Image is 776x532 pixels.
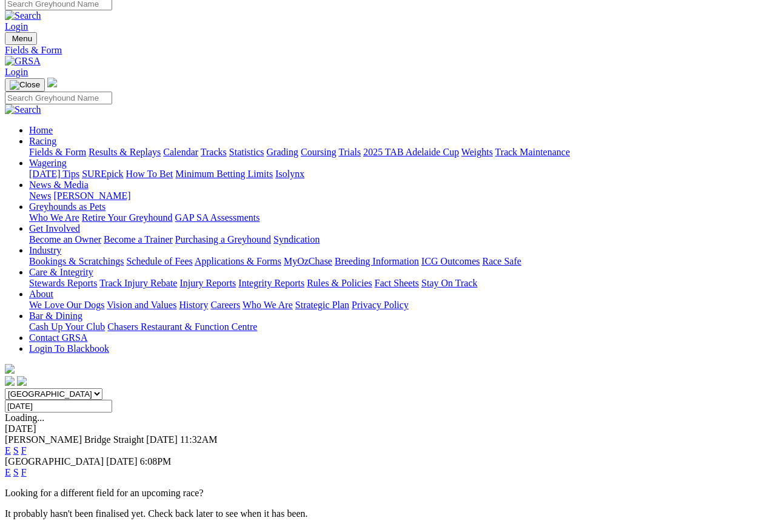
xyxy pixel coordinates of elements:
[295,300,349,310] a: Strategic Plan
[10,80,40,90] img: Close
[335,256,419,266] a: Breeding Information
[29,136,56,146] a: Racing
[5,467,11,477] a: E
[421,278,477,288] a: Stay On Track
[5,434,144,445] span: [PERSON_NAME] Bridge Straight
[29,201,105,212] a: Greyhounds as Pets
[99,278,177,288] a: Track Injury Rebate
[29,343,109,354] a: Login To Blackbook
[5,508,308,519] partial: It probably hasn't been finalised yet. Check back later to see when it has been.
[5,92,112,104] input: Search
[5,445,11,456] a: E
[180,434,218,445] span: 11:32AM
[175,234,271,244] a: Purchasing a Greyhound
[29,125,53,135] a: Home
[29,278,97,288] a: Stewards Reports
[179,278,236,288] a: Injury Reports
[107,300,176,310] a: Vision and Values
[5,78,45,92] button: Toggle navigation
[140,456,172,466] span: 6:08PM
[21,467,27,477] a: F
[175,169,273,179] a: Minimum Betting Limits
[179,300,208,310] a: History
[106,456,138,466] span: [DATE]
[53,190,130,201] a: [PERSON_NAME]
[29,256,124,266] a: Bookings & Scratchings
[238,278,304,288] a: Integrity Reports
[195,256,281,266] a: Applications & Forms
[146,434,178,445] span: [DATE]
[29,234,771,245] div: Get Involved
[29,212,79,223] a: Who We Are
[29,278,771,289] div: Care & Integrity
[5,456,104,466] span: [GEOGRAPHIC_DATA]
[301,147,336,157] a: Coursing
[338,147,361,157] a: Trials
[267,147,298,157] a: Grading
[284,256,332,266] a: MyOzChase
[273,234,319,244] a: Syndication
[29,322,771,332] div: Bar & Dining
[29,311,82,321] a: Bar & Dining
[82,169,123,179] a: SUREpick
[242,300,293,310] a: Who We Are
[421,256,480,266] a: ICG Outcomes
[229,147,264,157] a: Statistics
[13,467,19,477] a: S
[307,278,372,288] a: Rules & Policies
[29,147,86,157] a: Fields & Form
[5,412,44,423] span: Loading...
[495,147,570,157] a: Track Maintenance
[210,300,240,310] a: Careers
[29,300,771,311] div: About
[126,169,173,179] a: How To Bet
[461,147,493,157] a: Weights
[29,223,80,234] a: Get Involved
[29,267,93,277] a: Care & Integrity
[5,45,771,56] a: Fields & Form
[5,10,41,21] img: Search
[12,34,32,43] span: Menu
[163,147,198,157] a: Calendar
[5,32,37,45] button: Toggle navigation
[29,332,87,343] a: Contact GRSA
[29,300,104,310] a: We Love Our Dogs
[29,322,105,332] a: Cash Up Your Club
[275,169,304,179] a: Isolynx
[29,234,101,244] a: Become an Owner
[5,376,15,386] img: facebook.svg
[82,212,173,223] a: Retire Your Greyhound
[352,300,409,310] a: Privacy Policy
[107,322,257,332] a: Chasers Restaurant & Function Centre
[29,169,79,179] a: [DATE] Tips
[375,278,419,288] a: Fact Sheets
[5,21,28,32] a: Login
[175,212,260,223] a: GAP SA Assessments
[126,256,192,266] a: Schedule of Fees
[5,67,28,77] a: Login
[21,445,27,456] a: F
[29,190,771,201] div: News & Media
[29,169,771,180] div: Wagering
[482,256,521,266] a: Race Safe
[29,180,89,190] a: News & Media
[29,289,53,299] a: About
[5,423,771,434] div: [DATE]
[29,190,51,201] a: News
[29,147,771,158] div: Racing
[5,364,15,374] img: logo-grsa-white.png
[104,234,173,244] a: Become a Trainer
[47,78,57,87] img: logo-grsa-white.png
[5,104,41,115] img: Search
[29,256,771,267] div: Industry
[363,147,459,157] a: 2025 TAB Adelaide Cup
[29,245,61,255] a: Industry
[201,147,227,157] a: Tracks
[5,488,771,499] p: Looking for a different field for an upcoming race?
[29,158,67,168] a: Wagering
[5,400,112,412] input: Select date
[29,212,771,223] div: Greyhounds as Pets
[13,445,19,456] a: S
[5,56,41,67] img: GRSA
